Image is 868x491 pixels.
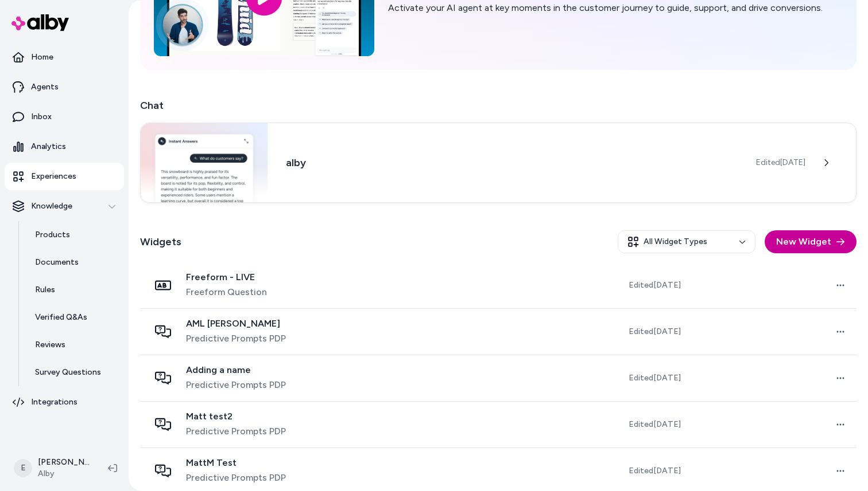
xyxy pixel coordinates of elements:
p: Activate your AI agent at key moments in the customer journey to guide, support, and drive conver... [388,1,823,15]
p: Experiences [31,171,76,182]
a: Experiences [5,163,124,190]
p: Integrations [31,396,77,408]
h3: alby [286,155,738,171]
a: Agents [5,73,124,101]
span: Predictive Prompts PDP [186,378,286,392]
span: Freeform Question [186,285,267,299]
p: Home [31,52,53,63]
a: Documents [24,249,124,276]
span: Edited [DATE] [756,157,805,168]
p: Knowledge [31,201,72,212]
a: Reviews [24,331,124,359]
a: Survey Questions [24,359,124,386]
p: Documents [35,257,79,268]
span: E [14,459,32,477]
button: All Widget Types [618,230,755,253]
p: Rules [35,284,55,296]
p: Products [35,229,70,241]
a: Verified Q&As [24,304,124,331]
span: Predictive Prompts PDP [186,471,286,485]
button: New Widget [765,230,857,253]
span: Predictive Prompts PDP [186,332,286,345]
a: Chat widgetalbyEdited[DATE] [140,123,857,203]
a: Inbox [5,103,124,131]
span: AML [PERSON_NAME] [186,318,286,329]
span: Adding a name [186,364,286,376]
span: Edited [DATE] [629,419,681,430]
a: Integrations [5,388,124,416]
p: [PERSON_NAME] [38,457,90,468]
span: Edited [DATE] [629,280,681,291]
span: Matt test2 [186,411,286,422]
a: Rules [24,276,124,304]
button: E[PERSON_NAME]Alby [7,450,99,486]
a: Products [24,221,124,249]
p: Inbox [31,111,52,123]
img: Chat widget [141,123,268,202]
span: Edited [DATE] [629,326,681,337]
span: Predictive Prompts PDP [186,425,286,438]
p: Verified Q&As [35,312,87,323]
span: Edited [DATE] [629,465,681,477]
p: Analytics [31,141,66,152]
button: Knowledge [5,193,124,220]
span: Edited [DATE] [629,372,681,384]
p: Agents [31,81,59,93]
span: Freeform - LIVE [186,272,267,283]
p: Reviews [35,339,65,351]
a: Home [5,44,124,71]
img: alby Logo [11,14,69,31]
h2: Chat [140,97,857,113]
span: MattM Test [186,457,286,469]
h2: Widgets [140,234,181,250]
p: Survey Questions [35,367,101,378]
a: Analytics [5,133,124,160]
span: Alby [38,468,90,480]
